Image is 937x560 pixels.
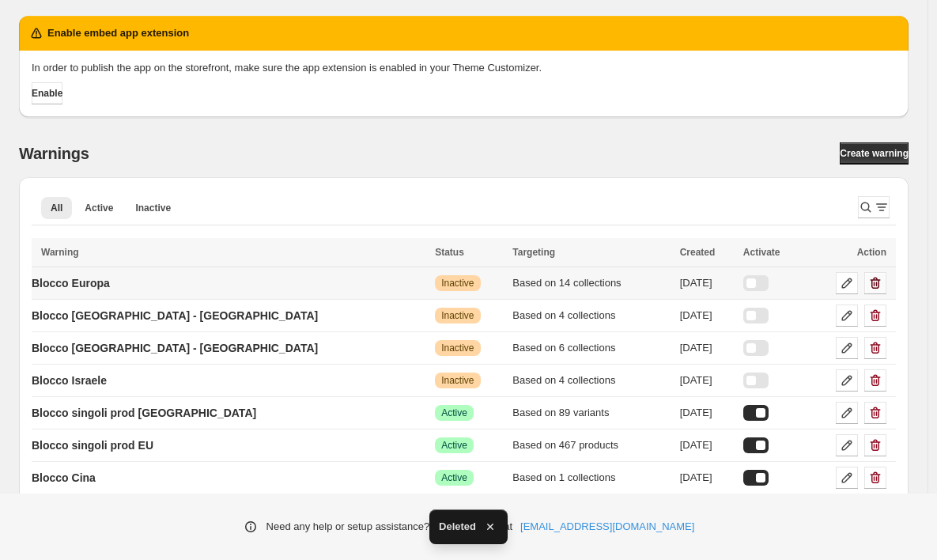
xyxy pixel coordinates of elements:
span: Targeting [512,247,555,258]
span: Action [857,247,886,258]
span: All [51,202,62,214]
span: Deleted [439,519,476,535]
a: Blocco Cina [32,465,96,490]
span: Active [441,407,467,419]
span: Inactive [441,374,474,387]
a: Blocco Europa [32,271,110,296]
p: Blocco [GEOGRAPHIC_DATA] - [GEOGRAPHIC_DATA] [32,308,318,324]
a: Blocco [GEOGRAPHIC_DATA] - [GEOGRAPHIC_DATA] [32,303,318,328]
a: Blocco [GEOGRAPHIC_DATA] - [GEOGRAPHIC_DATA] [32,335,318,361]
span: Activate [743,247,780,258]
div: Based on 4 collections [512,373,670,388]
button: Enable [32,82,62,104]
span: Inactive [441,309,474,322]
a: [EMAIL_ADDRESS][DOMAIN_NAME] [520,519,694,535]
span: Active [441,471,467,484]
p: Blocco singoli prod EU [32,437,153,453]
p: Blocco singoli prod [GEOGRAPHIC_DATA] [32,405,256,421]
button: Search and filter results [858,196,890,218]
div: [DATE] [680,373,734,388]
a: Blocco singoli prod [GEOGRAPHIC_DATA] [32,400,256,426]
span: Warning [41,247,79,258]
p: Blocco Israele [32,373,107,388]
span: Inactive [441,342,474,354]
div: [DATE] [680,405,734,421]
div: Based on 467 products [512,437,670,453]
span: Active [441,439,467,452]
span: Active [85,202,113,214]
span: Create warning [840,147,909,160]
a: Blocco Israele [32,368,107,393]
a: Create warning [840,142,909,165]
div: [DATE] [680,437,734,453]
div: Based on 1 collections [512,470,670,486]
div: Based on 89 variants [512,405,670,421]
span: Enable [32,87,62,100]
h2: Enable embed app extension [47,25,189,41]
span: Inactive [441,277,474,289]
p: In order to publish the app on the storefront, make sure the app extension is enabled in your The... [32,60,896,76]
div: Based on 6 collections [512,340,670,356]
div: [DATE] [680,470,734,486]
h2: Warnings [19,144,89,163]
div: [DATE] [680,308,734,324]
span: Status [435,247,464,258]
div: [DATE] [680,340,734,356]
p: Blocco Europa [32,275,110,291]
span: Created [680,247,716,258]
p: Blocco Cina [32,470,96,486]
div: Based on 14 collections [512,275,670,291]
div: [DATE] [680,275,734,291]
p: Blocco [GEOGRAPHIC_DATA] - [GEOGRAPHIC_DATA] [32,340,318,356]
a: Blocco singoli prod EU [32,433,153,458]
span: Inactive [135,202,171,214]
div: Based on 4 collections [512,308,670,324]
